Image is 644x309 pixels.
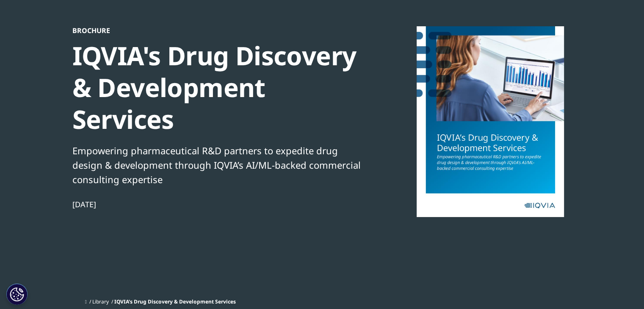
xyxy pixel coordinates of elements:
[72,26,363,35] div: Brochure
[92,298,109,305] a: Library
[72,40,363,135] div: IQVIA's Drug Discovery & Development Services
[72,199,363,209] div: [DATE]
[114,298,236,305] span: IQVIA's Drug Discovery & Development Services
[6,284,28,305] button: Cookie Settings
[72,143,363,187] div: Empowering pharmaceutical R&D partners to expedite drug design & development through IQVIA’s AI/M...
